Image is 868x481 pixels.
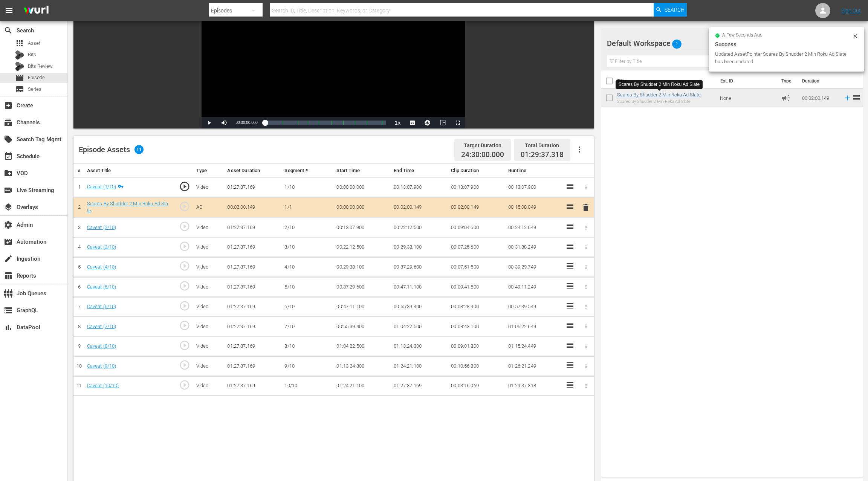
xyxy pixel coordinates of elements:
td: 01:27:37.169 [391,376,448,396]
span: Search [4,26,13,35]
span: Create [4,101,13,110]
a: Caveat (5/10) [87,284,116,290]
span: 24:30:00.000 [461,151,504,159]
a: Caveat (9/10) [87,363,116,369]
div: Progress Bar [265,121,387,125]
span: delete [581,203,590,212]
a: Scares By Shudder 2 Min Roku Ad Slate [617,92,701,98]
td: 8 [73,317,84,337]
div: Bits [15,50,24,60]
td: 9 [73,336,84,356]
td: 00:37:29.600 [391,257,448,277]
span: play_circle_outline [179,260,190,272]
td: 01:27:37.169 [224,376,281,396]
td: 01:29:37.318 [505,376,562,396]
td: 00:10:56.800 [448,356,505,376]
span: Ingestion [4,254,13,263]
td: 10/10 [281,376,333,396]
td: None [717,89,778,107]
td: 4 [73,237,84,257]
button: Fullscreen [450,117,465,128]
td: 7 [73,297,84,317]
td: Video [193,376,225,396]
div: Total Duration [521,140,564,151]
td: 01:15:24.449 [505,336,562,356]
a: Scares By Shudder 2 Min Roku Ad Slate [87,201,168,214]
span: Reports [4,271,13,280]
div: Bits Review [15,62,24,71]
td: 00:09:04.600 [448,218,505,238]
span: Job Queues [4,289,13,298]
span: Overlays [4,203,13,212]
button: Playback Rate [390,117,405,128]
td: 01:24:21.100 [391,356,448,376]
td: 00:02:00.149 [448,197,505,218]
td: 00:02:00.149 [224,197,281,218]
span: Channels [4,118,13,127]
td: 01:27:37.169 [224,257,281,277]
td: 00:49:11.249 [505,277,562,297]
th: Title [617,70,716,92]
div: Episode Assets [79,145,144,154]
td: 6/10 [281,297,333,317]
td: 00:29:38.100 [391,237,448,257]
span: Episode [28,74,45,81]
td: 00:47:11.100 [391,277,448,297]
th: Type [777,70,798,92]
td: Video [193,177,225,197]
td: 00:13:07.900 [505,177,562,197]
td: 10 [73,356,84,376]
span: play_circle_outline [179,221,190,232]
td: 5/10 [281,277,333,297]
th: Ext. ID [716,70,776,92]
td: Video [193,297,225,317]
span: Search [665,3,685,17]
span: play_circle_outline [179,280,190,292]
td: 4/10 [281,257,333,277]
a: Caveat (7/10) [87,324,116,329]
td: 00:02:00.149 [799,89,840,107]
span: Live Streaming [4,186,13,195]
td: 01:06:22.649 [505,317,562,337]
td: 01:27:37.169 [224,277,281,297]
td: 5 [73,257,84,277]
button: Mute [217,117,232,128]
td: 00:47:11.100 [333,297,391,317]
td: AD [193,197,225,218]
div: Updated AssetPointer Scares By Shudder 2 Min Roku Ad Slate has been updated [715,50,850,66]
span: play_circle_outline [179,300,190,312]
span: play_circle_outline [179,340,190,351]
td: 00:55:39.400 [333,317,391,337]
button: Jump To Time [420,117,435,128]
td: 00:39:29.749 [505,257,562,277]
th: Asset Duration [224,164,281,178]
td: 00:07:25.600 [448,237,505,257]
div: Scares By Shudder 2 Min Roku Ad Slate [619,81,700,88]
td: 01:04:22.500 [391,317,448,337]
td: 00:00:00.000 [333,197,391,218]
div: Target Duration [461,140,504,151]
td: Video [193,336,225,356]
span: Asset [15,39,24,48]
td: 01:13:24.300 [391,336,448,356]
td: 00:02:00.149 [391,197,448,218]
td: 01:27:37.169 [224,356,281,376]
td: 00:55:39.400 [391,297,448,317]
div: Success [715,40,858,49]
span: Search Tag Mgmt [4,135,13,144]
td: 00:07:51.500 [448,257,505,277]
td: 01:26:21.249 [505,356,562,376]
span: Automation [4,237,13,246]
td: 00:08:28.300 [448,297,505,317]
td: 00:08:43.100 [448,317,505,337]
button: Picture-in-Picture [435,117,450,128]
div: Default Workspace [607,33,847,54]
td: 00:29:38.100 [333,257,391,277]
div: Scares By Shudder 2 Min Roku Ad Slate [617,99,701,104]
span: Series [28,86,41,93]
td: 00:22:12.500 [391,218,448,238]
td: 00:31:38.249 [505,237,562,257]
span: GraphQL [4,306,13,315]
span: 00:00:00.000 [235,121,257,125]
span: DataPool [4,323,13,332]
